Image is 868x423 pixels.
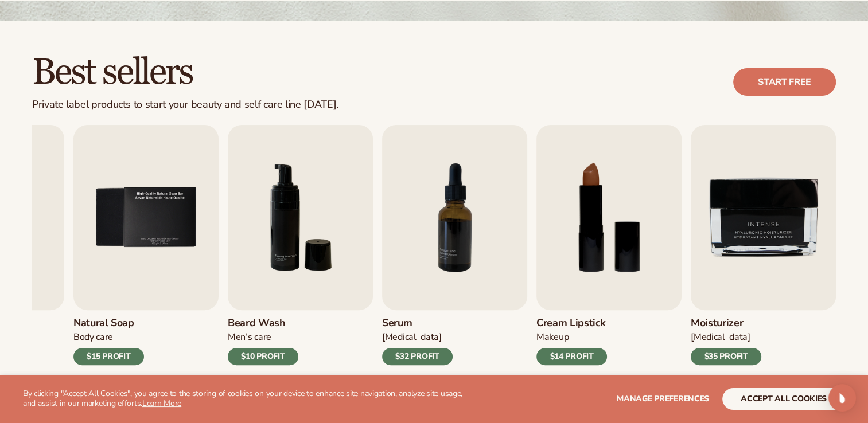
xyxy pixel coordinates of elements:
[617,388,709,410] button: Manage preferences
[722,388,845,410] button: accept all cookies
[691,317,761,330] h3: Moisturizer
[382,331,453,343] div: [MEDICAL_DATA]
[536,125,682,365] a: 8 / 9
[691,331,761,343] div: [MEDICAL_DATA]
[536,348,607,365] div: $14 PROFIT
[733,68,836,96] a: Start free
[536,331,607,343] div: Makeup
[32,99,338,111] div: Private label products to start your beauty and self care line [DATE].
[382,348,453,365] div: $32 PROFIT
[228,317,298,330] h3: Beard Wash
[73,348,144,365] div: $15 PROFIT
[228,331,298,343] div: Men’s Care
[228,348,298,365] div: $10 PROFIT
[32,53,338,92] h2: Best sellers
[617,393,709,404] span: Manage preferences
[73,317,144,330] h3: Natural Soap
[382,125,527,365] a: 7 / 9
[73,331,144,343] div: Body Care
[536,317,607,330] h3: Cream Lipstick
[228,125,373,365] a: 6 / 9
[691,125,836,365] a: 9 / 9
[23,389,471,409] p: By clicking "Accept All Cookies", you agree to the storing of cookies on your device to enhance s...
[142,398,181,409] a: Learn More
[382,317,453,330] h3: Serum
[73,125,219,365] a: 5 / 9
[691,348,761,365] div: $35 PROFIT
[828,384,856,412] div: Open Intercom Messenger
